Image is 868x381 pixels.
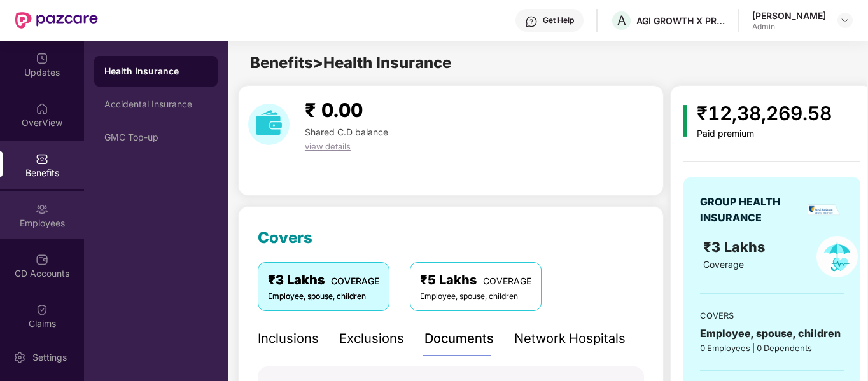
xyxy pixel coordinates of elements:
div: Employee, spouse, children [268,291,379,303]
div: COVERS [700,309,844,322]
div: GROUP HEALTH INSURANCE [700,194,803,226]
img: svg+xml;base64,PHN2ZyBpZD0iQ2xhaW0iIHhtbG5zPSJodHRwOi8vd3d3LnczLm9yZy8yMDAwL3N2ZyIgd2lkdGg9IjIwIi... [36,303,48,316]
span: COVERAGE [483,275,531,286]
div: Documents [424,329,494,349]
span: ₹ 0.00 [305,99,363,121]
div: Accidental Insurance [104,99,207,109]
div: Employee, spouse, children [700,326,844,342]
div: Network Hospitals [514,329,626,349]
img: svg+xml;base64,PHN2ZyBpZD0iQ0RfQWNjb3VudHMiIGRhdGEtbmFtZT0iQ0QgQWNjb3VudHMiIHhtbG5zPSJodHRwOi8vd3... [36,253,48,266]
div: AGI GROWTH X PRIVATE LIMITED [636,15,725,27]
div: Health Insurance [104,65,207,78]
img: svg+xml;base64,PHN2ZyBpZD0iSG9tZSIgeG1sbnM9Imh0dHA6Ly93d3cudzMub3JnLzIwMDAvc3ZnIiB3aWR0aD0iMjAiIG... [36,102,48,115]
img: svg+xml;base64,PHN2ZyBpZD0iSGVscC0zMngzMiIgeG1sbnM9Imh0dHA6Ly93d3cudzMub3JnLzIwMDAvc3ZnIiB3aWR0aD... [525,15,538,28]
img: svg+xml;base64,PHN2ZyBpZD0iRHJvcGRvd24tMzJ4MzIiIHhtbG5zPSJodHRwOi8vd3d3LnczLm9yZy8yMDAwL3N2ZyIgd2... [840,15,850,25]
span: ₹3 Lakhs [703,239,769,255]
div: Get Help [543,15,574,25]
div: Settings [29,351,71,364]
span: COVERAGE [331,275,379,286]
div: ₹5 Lakhs [420,270,531,290]
span: view details [305,141,351,151]
div: ₹3 Lakhs [268,270,379,290]
div: GMC Top-up [104,132,207,142]
img: svg+xml;base64,PHN2ZyBpZD0iVXBkYXRlZCIgeG1sbnM9Imh0dHA6Ly93d3cudzMub3JnLzIwMDAvc3ZnIiB3aWR0aD0iMj... [36,52,48,65]
div: Exclusions [339,329,404,349]
span: Coverage [703,259,744,270]
img: svg+xml;base64,PHN2ZyBpZD0iU2V0dGluZy0yMHgyMCIgeG1sbnM9Imh0dHA6Ly93d3cudzMub3JnLzIwMDAvc3ZnIiB3aW... [13,351,26,364]
span: A [617,13,626,28]
img: svg+xml;base64,PHN2ZyBpZD0iQmVuZWZpdHMiIHhtbG5zPSJodHRwOi8vd3d3LnczLm9yZy8yMDAwL3N2ZyIgd2lkdGg9Ij... [36,153,48,165]
img: policyIcon [816,236,858,277]
img: insurerLogo [808,204,840,216]
div: Inclusions [258,329,319,349]
img: svg+xml;base64,PHN2ZyBpZD0iRW1wbG95ZWVzIiB4bWxucz0iaHR0cDovL3d3dy53My5vcmcvMjAwMC9zdmciIHdpZHRoPS... [36,203,48,216]
img: New Pazcare Logo [15,12,98,29]
div: Employee, spouse, children [420,291,531,303]
div: 0 Employees | 0 Dependents [700,342,844,354]
div: Paid premium [697,128,832,139]
div: Admin [752,22,826,32]
div: [PERSON_NAME] [752,10,826,22]
span: Covers [258,228,312,247]
div: ₹12,38,269.58 [697,99,832,128]
span: Benefits > Health Insurance [250,53,451,72]
img: icon [683,105,687,137]
span: Shared C.D balance [305,127,388,137]
img: download [248,104,290,145]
